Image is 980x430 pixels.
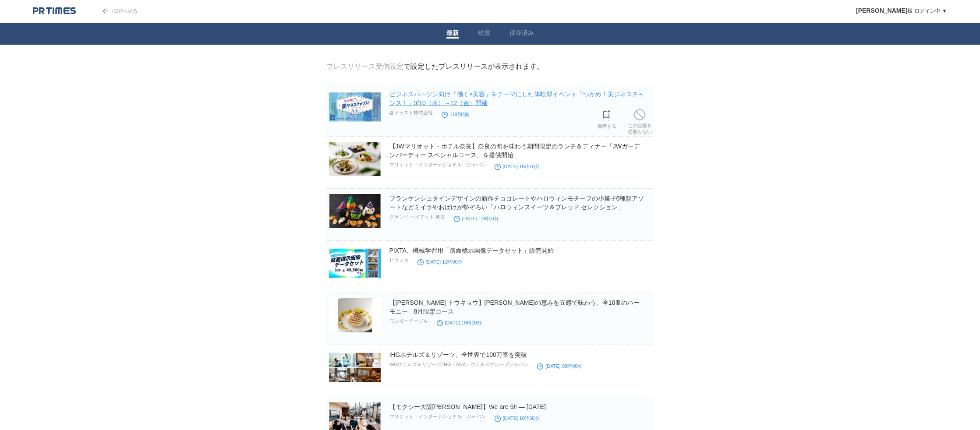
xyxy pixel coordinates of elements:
time: [DATE] 16時18分 [495,164,540,169]
a: ビジネスパーソン向け「働く×美容」をテーマにした体験型イベント「つかめ！美ジネスチャンス！」9/10（水）～12（金）開催 [389,91,644,106]
time: [DATE] 09時00分 [537,363,582,369]
a: IHGホテルズ＆リゾーツ、全世界で100万室を突破 [389,351,527,358]
p: ワンダーテーブル [389,318,428,324]
img: 【ジャン・ジョルジュ トウキョウ】夏の恵みを五感で味わう、全10皿のハーモニー 8月限定コース [329,298,381,332]
a: この企業を受取らない [628,107,652,135]
img: arrow.png [103,8,108,14]
a: [PERSON_NAME]様 ログイン中 ▼ [856,8,947,14]
img: フランケンシュタインデザインの新作チョコレートやハロウィンモチーフの小菓子6種類アソートなどミイラやおばけが勢ぞろい「ハロウィンスイーツ＆ブレッド セレクション」 [329,194,381,228]
a: 保存済み [509,29,534,39]
div: で設定したプレスリリースが表示されます。 [326,62,544,71]
time: [DATE] 10時00分 [437,320,482,325]
a: 検索 [478,29,490,39]
a: PIXTA、機械学習用「路面標示画像データセット」販売開始 [389,247,554,254]
p: IHGホテルズ＆リゾーツ/IHG・ANA・ホテルズグループジャパン [389,361,529,368]
a: TOPへ戻る [89,8,138,14]
span: [PERSON_NAME] [856,7,907,14]
time: 11時間前 [442,112,470,117]
a: 【モクシー大阪[PERSON_NAME]】We are 5!! ― [DATE] [389,403,546,410]
img: IHGホテルズ＆リゾーツ、全世界で100万室を突破 [329,350,381,384]
img: 【JWマリオット・ホテル奈良】奈良の旬を味わう期間限定のランチ＆ディナー「JWガーデンパーティー スペシャルコース」を提供開始 [329,142,381,176]
img: logo.png [33,7,76,15]
a: 最新 [446,29,459,39]
img: PIXTA、機械学習用「路面標示画像データセット」販売開始 [329,246,381,280]
time: [DATE] 11時00分 [417,259,463,264]
p: マリオット・インターナショナル ジャパン [389,162,486,168]
img: ビジネスパーソン向け「働く×美容」をテーマにした体験型イベント「つかめ！美ジネスチャンス！」9/10（水）～12（金）開催 [329,90,381,124]
p: ピクスタ [389,257,409,264]
a: 保存する [597,107,616,129]
a: フランケンシュタインデザインの新作チョコレートやハロウィンモチーフの小菓子6種類アソートなどミイラやおばけが勢ぞろい「ハロウィンスイーツ＆ブレッド セレクション」 [389,195,644,211]
a: 【[PERSON_NAME] トウキョウ】[PERSON_NAME]の恵みを五感で味わう、全10皿のハーモニー 8月限定コース [389,299,640,315]
time: [DATE] 10時50分 [495,416,540,421]
p: グランド ハイアット 東京 [389,214,445,220]
p: マリオット・インターナショナル ジャパン [389,413,486,420]
p: 森トラスト株式会社 [389,109,433,116]
time: [DATE] 14時00分 [454,216,499,221]
a: 【JWマリオット・ホテル奈良】奈良の旬を味わう期間限定のランチ＆ディナー「JWガーデンパーティー スペシャルコース」を提供開始 [389,143,640,159]
a: プレスリリース受信設定 [326,63,403,70]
